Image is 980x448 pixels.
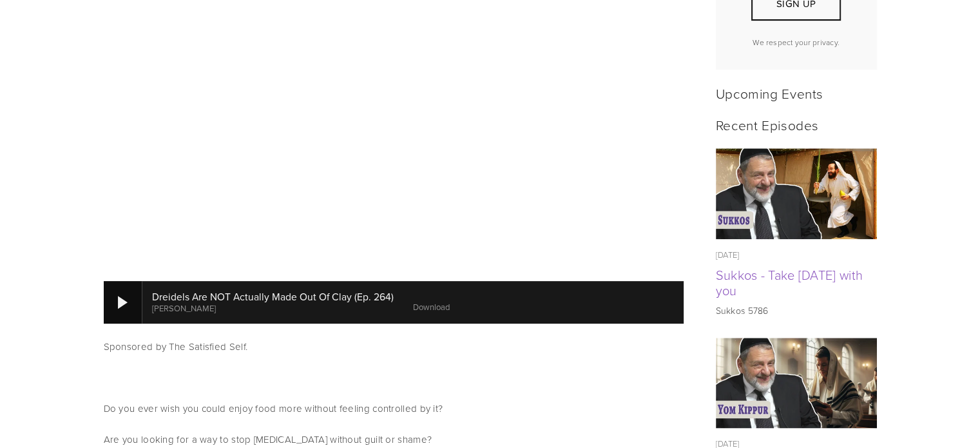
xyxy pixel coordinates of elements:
[716,249,740,260] time: [DATE]
[715,338,877,429] img: Yom Kippur - How could you eat?
[727,37,866,48] p: We respect your privacy.
[104,339,684,355] p: Sponsored by The Satisfied Self.
[716,304,877,317] p: Sukkos 5786
[716,117,877,133] h2: Recent Episodes
[715,148,877,239] img: Sukkos - Take Yom Kippur with you
[716,85,877,101] h2: Upcoming Events
[104,432,684,447] p: Are you looking for a way to stop [MEDICAL_DATA] without guilt or shame?
[716,148,877,239] a: Sukkos - Take Yom Kippur with you
[716,266,863,299] a: Sukkos - Take [DATE] with you
[104,401,684,416] p: Do you ever wish you could enjoy food more without feeling controlled by it?
[716,338,877,429] a: Yom Kippur - How could you eat?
